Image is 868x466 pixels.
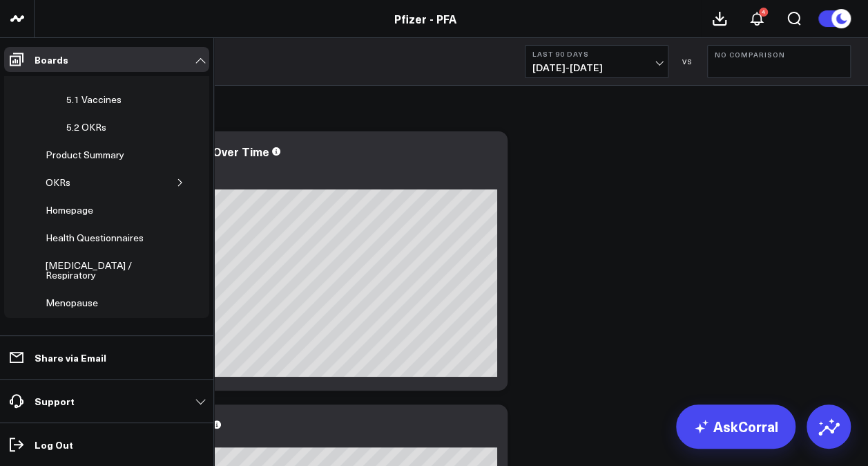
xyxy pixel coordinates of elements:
[37,141,133,169] a: Product Summary
[394,11,456,26] a: Pfizer - PFA
[707,45,851,78] button: No Comparison
[37,196,102,224] a: Homepage
[42,230,147,246] div: Health Questionnaires
[42,174,74,191] div: OKRs
[37,289,107,317] a: Menopause
[4,432,209,457] a: Log Out
[63,91,125,108] div: 5.1 Vaccines
[675,57,700,66] div: VS
[35,395,75,407] p: Support
[525,45,668,78] button: Last 90 Days[DATE]-[DATE]
[759,8,768,17] div: 4
[676,404,795,449] a: AskCorral
[532,62,661,73] span: [DATE] - [DATE]
[37,169,79,196] a: OKRs
[35,352,106,363] p: Share via Email
[37,224,153,252] a: Health Questionnaires
[42,295,102,311] div: Menopause
[532,50,661,58] b: Last 90 Days
[57,86,131,113] a: 5.1 Vaccines
[35,54,68,65] p: Boards
[37,317,93,344] a: Migraine
[42,147,128,163] div: Product Summary
[37,252,187,289] a: [MEDICAL_DATA] / Respiratory
[63,119,110,136] div: 5.2 OKRs
[42,202,97,218] div: Homepage
[57,113,115,141] a: 5.2 OKRs
[715,50,843,59] b: No Comparison
[42,257,182,283] div: [MEDICAL_DATA] / Respiratory
[35,439,73,450] p: Log Out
